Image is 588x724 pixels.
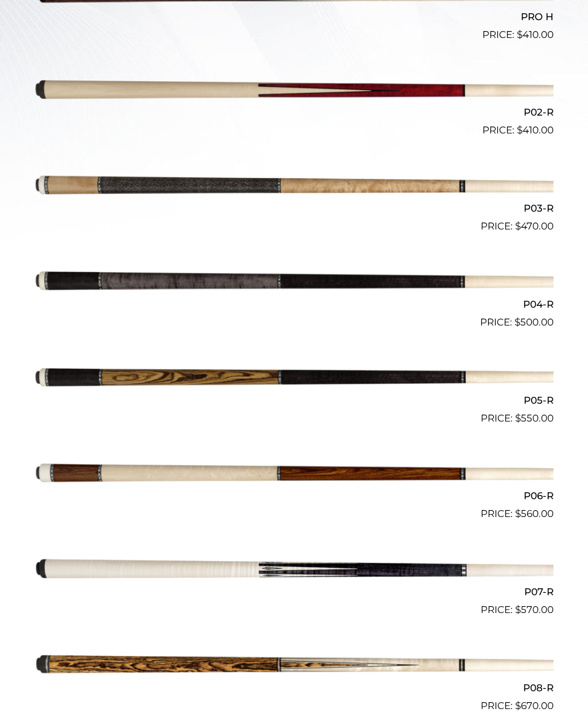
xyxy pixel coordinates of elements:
a: P05-R $550.00 [34,335,554,426]
span: $ [515,604,521,615]
a: P06-R $560.00 [34,431,554,522]
span: $ [517,29,523,40]
a: P02-R $410.00 [34,47,554,138]
a: P03-R $470.00 [34,143,554,233]
bdi: 500.00 [514,316,554,328]
a: P08-R $670.00 [34,622,554,713]
span: $ [515,220,521,232]
span: $ [515,700,521,711]
bdi: 560.00 [515,508,554,519]
img: P06-R [34,431,554,517]
img: P02-R [34,47,554,133]
a: P07-R $570.00 [34,526,554,617]
bdi: 570.00 [515,604,554,615]
span: $ [517,124,523,136]
img: P05-R [34,335,554,421]
bdi: 550.00 [515,412,554,424]
img: P04-R [34,239,554,325]
span: $ [515,412,521,424]
bdi: 410.00 [517,29,554,40]
bdi: 470.00 [515,220,554,232]
a: P04-R $500.00 [34,239,554,330]
img: P08-R [34,622,554,708]
img: P03-R [34,143,554,229]
img: P07-R [34,526,554,612]
bdi: 670.00 [515,700,554,711]
span: $ [514,316,520,328]
bdi: 410.00 [517,124,554,136]
span: $ [515,508,521,519]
